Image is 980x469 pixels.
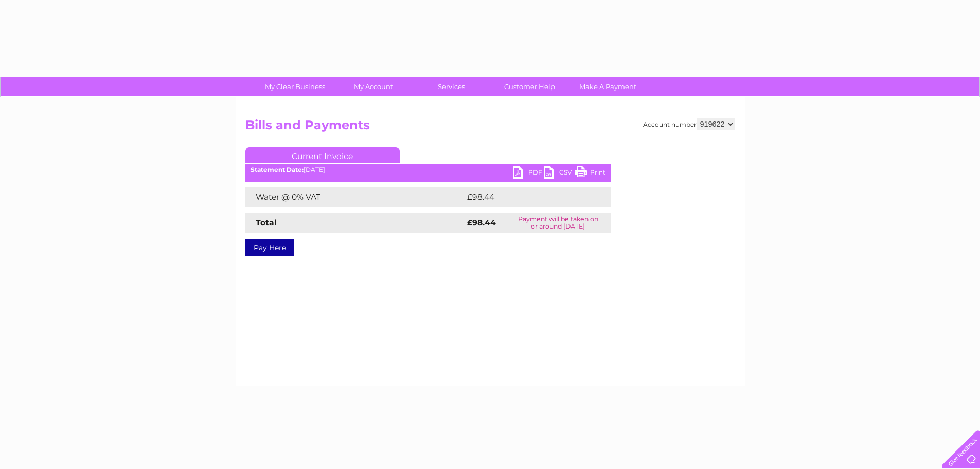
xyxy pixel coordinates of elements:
[245,147,400,163] a: Current Invoice
[256,218,277,228] strong: Total
[245,166,611,173] div: [DATE]
[467,218,496,228] strong: £98.44
[245,239,294,256] a: Pay Here
[409,77,494,96] a: Services
[245,187,465,207] td: Water @ 0% VAT
[513,166,544,181] a: PDF
[245,118,735,137] h2: Bills and Payments
[643,118,735,130] div: Account number
[487,77,572,96] a: Customer Help
[331,77,416,96] a: My Account
[565,77,650,96] a: Make A Payment
[253,77,337,96] a: My Clear Business
[465,187,591,207] td: £98.44
[575,166,605,181] a: Print
[251,166,304,173] b: Statement Date:
[544,166,575,181] a: CSV
[506,213,610,233] td: Payment will be taken on or around [DATE]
